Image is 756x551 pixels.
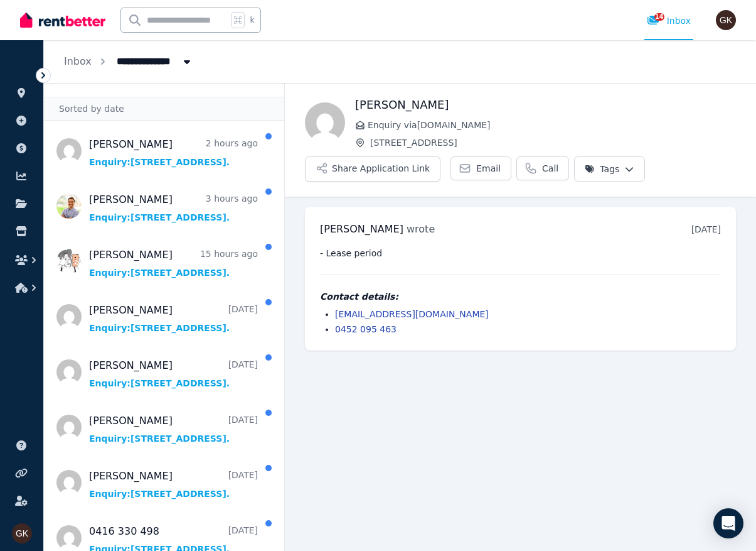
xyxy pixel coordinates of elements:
a: [PERSON_NAME][DATE]Enquiry:[STREET_ADDRESS]. [89,303,258,334]
button: Tags [574,156,645,182]
a: [PERSON_NAME][DATE]Enquiry:[STREET_ADDRESS]. [89,413,258,445]
a: [PERSON_NAME][DATE]Enquiry:[STREET_ADDRESS]. [89,358,258,390]
a: [PERSON_NAME]15 hours agoEnquiry:[STREET_ADDRESS]. [89,248,258,279]
div: Inbox [647,14,691,27]
img: Georgia Kondos [716,10,736,30]
img: Georgia Kondos [12,523,32,543]
a: Inbox [64,55,92,67]
span: [PERSON_NAME] [320,223,403,235]
a: 0452 095 463 [335,324,397,334]
a: [PERSON_NAME]2 hours agoEnquiry:[STREET_ADDRESS]. [89,137,258,168]
a: Call [516,156,569,180]
a: Email [450,156,511,180]
div: Sorted by date [44,97,284,121]
span: wrote [407,223,435,235]
div: Open Intercom Messenger [713,508,743,538]
pre: - Lease period [320,247,721,259]
img: Arif Rasyidi [305,102,345,143]
span: k [250,15,254,25]
h4: Contact details: [320,290,721,303]
a: [PERSON_NAME]3 hours agoEnquiry:[STREET_ADDRESS]. [89,192,258,224]
a: [PERSON_NAME][DATE]Enquiry:[STREET_ADDRESS]. [89,469,258,500]
span: Email [476,162,501,175]
a: [EMAIL_ADDRESS][DOMAIN_NAME] [335,309,489,319]
nav: Breadcrumb [44,40,213,83]
span: Tags [585,163,619,175]
button: Share Application Link [305,156,440,182]
span: Call [542,162,558,175]
span: Enquiry via [DOMAIN_NAME] [368,119,736,131]
span: [STREET_ADDRESS] [370,136,736,149]
h1: [PERSON_NAME] [355,96,736,114]
time: [DATE] [691,224,721,234]
img: RentBetter [20,11,105,30]
span: 14 [654,13,664,21]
